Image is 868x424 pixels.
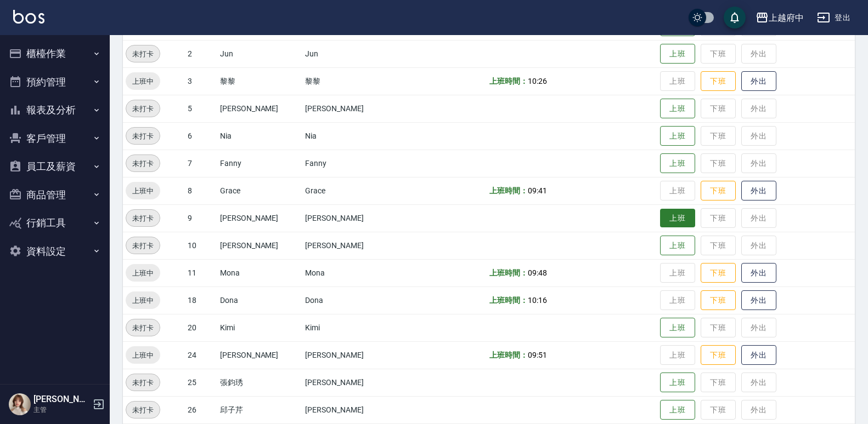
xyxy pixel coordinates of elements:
b: 上班時間： [489,186,528,195]
b: 上班時間： [489,268,528,277]
button: 上班 [660,400,695,420]
td: 黎黎 [217,67,302,95]
button: 外出 [741,181,776,201]
h5: [PERSON_NAME] [33,394,89,405]
b: 上班時間： [489,351,528,359]
b: 上班時間： [489,296,528,305]
button: 下班 [701,263,736,283]
td: 5 [185,95,217,122]
td: Kimi [302,314,402,341]
button: 下班 [701,71,736,91]
td: Jun [302,40,402,67]
button: 上班 [660,44,695,64]
img: Logo [13,10,44,24]
td: Kimi [217,314,302,341]
button: 上班 [660,373,695,393]
span: 09:51 [528,351,547,359]
span: 上班中 [126,76,160,87]
td: [PERSON_NAME] [217,232,302,259]
span: 未打卡 [126,322,160,334]
td: [PERSON_NAME] [302,204,402,232]
td: 黎黎 [302,67,402,95]
td: Mona [302,259,402,287]
button: 商品管理 [4,181,105,209]
button: 外出 [741,290,776,311]
span: 10:26 [528,77,547,85]
td: 20 [185,314,217,341]
span: 09:48 [528,268,547,277]
button: 資料設定 [4,237,105,266]
span: 上班中 [126,349,160,361]
button: 報表及分析 [4,96,105,124]
td: Fanny [217,150,302,177]
span: 未打卡 [126,213,160,224]
td: [PERSON_NAME] [302,369,402,396]
td: Nia [217,122,302,150]
td: [PERSON_NAME] [302,232,402,259]
button: 上越府中 [751,7,808,29]
span: 上班中 [126,185,160,197]
button: 上班 [660,209,695,228]
td: 18 [185,287,217,314]
td: Grace [302,177,402,204]
button: 上班 [660,126,695,146]
span: 10:16 [528,296,547,305]
td: 10 [185,232,217,259]
td: Grace [217,177,302,204]
td: 24 [185,341,217,369]
span: 未打卡 [126,240,160,251]
td: Fanny [302,150,402,177]
td: 7 [185,150,217,177]
span: 未打卡 [126,377,160,388]
b: 上班時間： [489,77,528,85]
td: 張鈞琇 [217,369,302,396]
button: 上班 [660,318,695,338]
span: 未打卡 [126,404,160,416]
td: Dona [217,287,302,314]
span: 09:41 [528,186,547,195]
td: 邱子芹 [217,396,302,423]
button: 上班 [660,153,695,174]
button: 下班 [701,181,736,201]
button: 外出 [741,263,776,283]
td: Nia [302,122,402,150]
span: 未打卡 [126,103,160,114]
td: [PERSON_NAME] [217,204,302,232]
td: Mona [217,259,302,287]
button: 櫃檯作業 [4,39,105,68]
td: Jun [217,40,302,67]
div: 上越府中 [769,11,804,25]
button: 行銷工具 [4,209,105,237]
td: 2 [185,40,217,67]
td: [PERSON_NAME] [217,341,302,369]
button: 客戶管理 [4,124,105,153]
td: [PERSON_NAME] [217,95,302,122]
td: [PERSON_NAME] [302,341,402,369]
span: 未打卡 [126,130,160,142]
button: 下班 [701,290,736,311]
td: 3 [185,67,217,95]
button: save [724,7,746,28]
td: 26 [185,396,217,423]
span: 上班中 [126,267,160,279]
button: 外出 [741,71,776,91]
button: 預約管理 [4,68,105,96]
td: 8 [185,177,217,204]
td: [PERSON_NAME] [302,95,402,122]
td: 11 [185,259,217,287]
td: 9 [185,204,217,232]
td: 6 [185,122,217,150]
button: 上班 [660,236,695,256]
img: Person [9,393,31,415]
button: 登出 [813,8,855,28]
p: 主管 [33,405,89,415]
td: [PERSON_NAME] [302,396,402,423]
td: 25 [185,369,217,396]
span: 未打卡 [126,48,160,60]
button: 上班 [660,99,695,119]
span: 上班中 [126,295,160,306]
span: 未打卡 [126,158,160,169]
button: 員工及薪資 [4,152,105,181]
button: 外出 [741,345,776,365]
td: Dona [302,287,402,314]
